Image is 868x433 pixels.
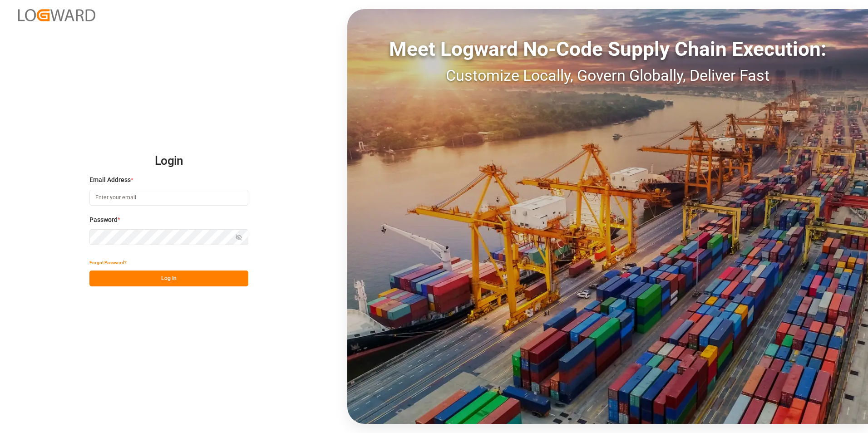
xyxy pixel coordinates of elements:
[347,64,868,87] div: Customize Locally, Govern Globally, Deliver Fast
[89,255,127,271] button: Forgot Password?
[89,147,248,176] h2: Login
[347,34,868,64] div: Meet Logward No-Code Supply Chain Execution:
[89,190,248,206] input: Enter your email
[89,215,118,225] span: Password
[18,9,95,21] img: Logward_new_orange.png
[89,175,131,185] span: Email Address
[89,271,248,286] button: Log In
